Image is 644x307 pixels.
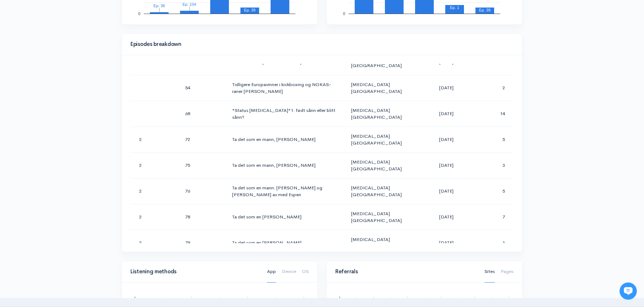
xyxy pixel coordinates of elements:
[130,230,179,256] td: 2
[130,127,179,152] td: 2
[421,178,472,204] td: [DATE]
[179,101,226,127] td: 68
[226,152,345,178] td: Ta det som en mann, [PERSON_NAME]
[501,261,514,283] a: Pages
[226,178,345,204] td: Ta det som en mann: [PERSON_NAME] og [PERSON_NAME] av med Espen
[421,152,472,178] td: [DATE]
[130,152,179,178] td: 2
[130,178,179,204] td: 2
[345,178,421,204] td: [MEDICAL_DATA] [GEOGRAPHIC_DATA]
[282,261,296,283] a: Device
[472,127,514,152] td: 5
[138,11,140,16] text: 0
[39,235,105,250] button: New conversation
[345,152,421,178] td: [MEDICAL_DATA] [GEOGRAPHIC_DATA]
[472,178,514,204] td: 5
[226,204,345,230] td: Ta det som en [PERSON_NAME]
[421,204,472,230] td: [DATE]
[179,204,226,230] td: 78
[484,261,495,283] a: Sites
[345,230,421,256] td: [MEDICAL_DATA] [GEOGRAPHIC_DATA]
[421,75,472,101] td: [DATE]
[335,269,476,275] h4: Referrals
[130,204,179,230] td: 2
[179,230,226,256] td: 79
[244,8,256,12] text: Ep. 39
[345,204,421,230] td: [MEDICAL_DATA] [GEOGRAPHIC_DATA]
[472,204,514,230] td: 7
[267,261,276,283] a: App
[226,75,345,101] td: Tidligere Europavinner i kickboxing og NOKAS-raner [PERSON_NAME]
[472,75,514,101] td: 2
[179,178,226,204] td: 76
[130,41,509,47] h4: Episodes breakdown
[343,11,345,16] text: 0
[421,101,472,127] td: [DATE]
[183,2,196,6] text: Ep. 104
[179,152,226,178] td: 75
[345,101,421,127] td: [MEDICAL_DATA] [GEOGRAPHIC_DATA]
[226,127,345,152] td: Ta det som en mann, [PERSON_NAME]
[472,152,514,178] td: 3
[450,5,459,10] text: Ep. 1
[226,101,345,127] td: "Status [MEDICAL_DATA]"1: født sånn eller blitt sånn?
[226,230,345,256] td: Ta det som en [PERSON_NAME]
[130,269,258,275] h4: Listening methods
[345,75,421,101] td: [MEDICAL_DATA] [GEOGRAPHIC_DATA]
[620,283,637,300] iframe: gist-messenger-bubble-iframe
[153,4,165,8] text: Ep. 38
[472,230,514,256] td: 1
[421,127,472,152] td: [DATE]
[302,261,309,283] a: OS
[479,8,491,12] text: Ep. 39
[179,75,226,101] td: 54
[345,127,421,152] td: [MEDICAL_DATA] [GEOGRAPHIC_DATA]
[46,239,86,245] span: New conversation
[472,101,514,127] td: 14
[421,230,472,256] td: [DATE]
[179,127,226,152] td: 72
